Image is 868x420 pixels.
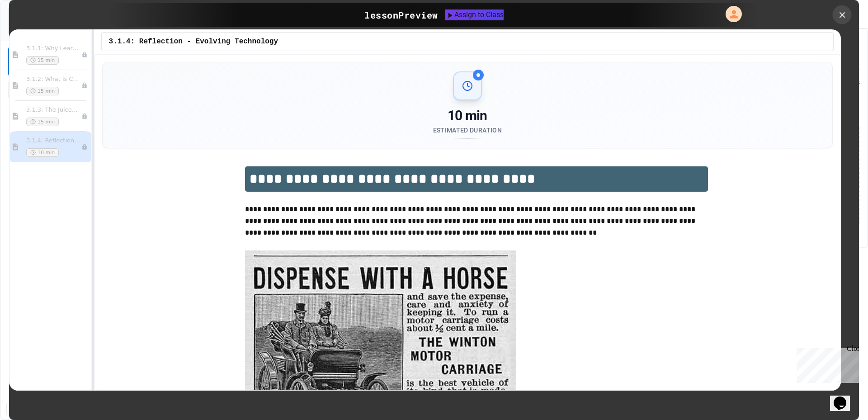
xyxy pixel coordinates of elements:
div: Unpublished [81,82,88,89]
span: 3.1.4: Reflection - Evolving Technology [109,36,278,47]
div: My Account [716,4,744,24]
span: 3.1.1: Why Learn to Program? [26,45,81,52]
span: 3.1.4: Reflection - Evolving Technology [26,137,81,145]
iframe: chat widget [793,344,859,383]
div: 10 min [433,108,502,124]
span: 15 min [26,118,59,126]
span: 15 min [26,56,59,65]
div: Chat with us now!Close [4,4,62,57]
span: 15 min [26,87,59,95]
div: Unpublished [81,52,88,58]
span: 3.1.3: The JuiceMind IDE [26,106,81,114]
div: lesson Preview [364,8,438,22]
div: Unpublished [81,113,88,119]
span: 3.1.2: What is Code? [26,76,81,83]
button: Assign to Class [445,9,504,20]
div: Estimated Duration [433,126,502,135]
iframe: chat widget [830,384,859,411]
span: 10 min [26,148,59,157]
div: Unpublished [81,144,88,150]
